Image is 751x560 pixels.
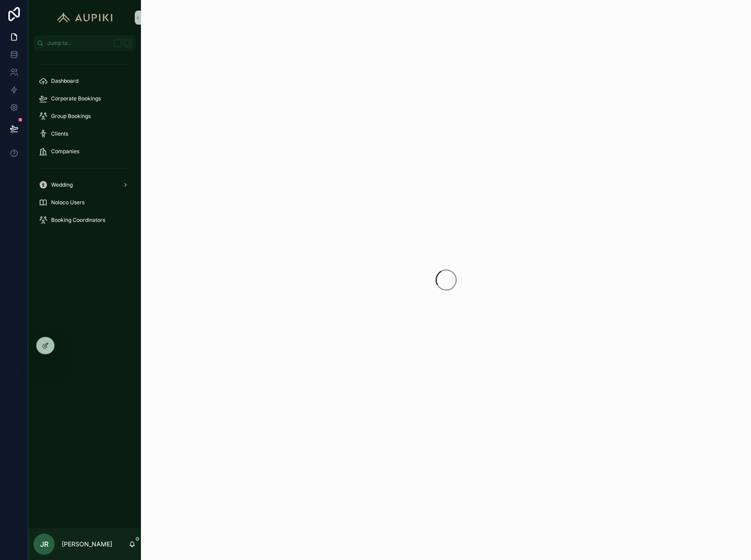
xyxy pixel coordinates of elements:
span: Clients [51,130,68,137]
span: K [124,40,131,47]
span: JR [40,539,48,549]
span: Group Bookings [51,113,91,120]
button: Jump to...K [33,35,136,51]
span: Wedding [51,181,73,188]
span: Booking Coordinators [51,217,105,224]
a: Companies [33,144,136,159]
p: [PERSON_NAME] [62,540,112,549]
a: Group Bookings [33,108,136,124]
a: Booking Coordinators [33,212,136,228]
a: Noloco Users [33,195,136,210]
span: Jump to... [47,40,110,47]
span: Noloco Users [51,199,85,206]
span: Corporate Bookings [51,95,101,102]
a: Wedding [33,177,136,193]
a: Corporate Bookings [33,91,136,107]
a: Clients [33,126,136,142]
a: Dashboard [33,73,136,89]
span: Companies [51,148,79,155]
span: Dashboard [51,77,78,85]
div: scrollable content [28,51,141,239]
img: App logo [53,11,117,25]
